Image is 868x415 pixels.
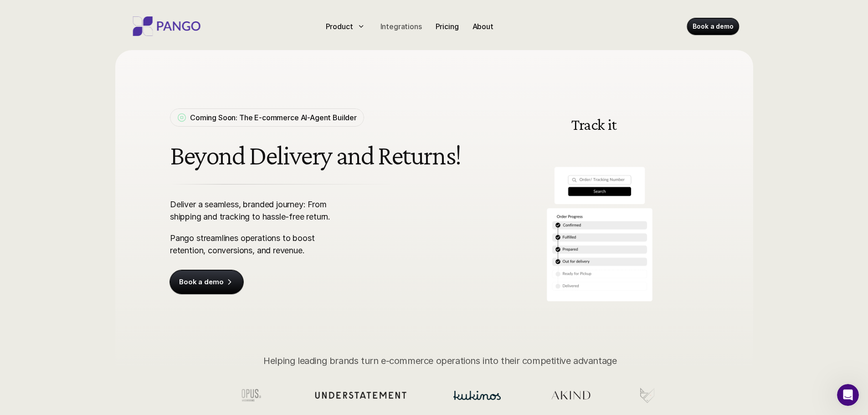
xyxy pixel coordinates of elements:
button: Previous [499,195,513,208]
p: Product [325,20,353,31]
img: Next Arrow [676,195,689,208]
a: Book a demo [170,270,243,294]
p: Book a demo [692,21,733,31]
a: Book a demo [687,18,738,34]
p: About [472,20,493,31]
button: Next [676,195,689,208]
p: Pango streamlines operations to boost retention, conversions, and revenue. [170,232,346,256]
p: Pricing [435,20,458,31]
a: About [468,19,497,33]
h1: Beyond Delivery and Returns! [170,140,464,170]
p: Coming Soon: The E-commerce AI-Agent Builder [190,112,357,123]
a: Pricing [431,19,462,33]
img: A branded tracking portal for e-commerce companies, search order ID to track the entire product j... [490,96,699,307]
p: Book a demo [179,277,223,287]
p: Deliver a seamless, branded journey: From shipping and tracking to hassle-free return. [170,198,346,223]
img: Back Arrow [499,195,513,208]
a: Integrations [376,19,425,33]
h3: Track it [508,116,680,133]
iframe: Intercom live chat [837,384,859,406]
p: Integrations [380,20,421,31]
